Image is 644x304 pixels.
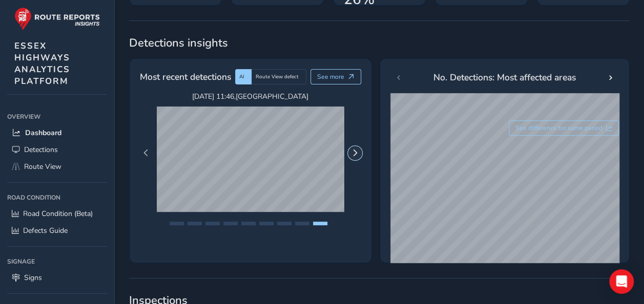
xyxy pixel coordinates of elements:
[313,222,327,225] button: Page 9
[14,7,100,30] img: rr logo
[23,226,68,235] span: Defects Guide
[14,40,70,87] span: ESSEX HIGHWAYS ANALYTICS PLATFORM
[170,222,184,225] button: Page 1
[140,70,231,83] span: Most recent detections
[235,69,252,84] div: AI
[241,222,256,225] button: Page 5
[139,146,153,160] button: Previous Page
[24,273,42,283] span: Signs
[7,205,107,222] a: Road Condition (Beta)
[277,222,292,225] button: Page 7
[515,124,603,132] span: See difference for same period
[239,73,244,80] span: AI
[433,71,576,84] span: No. Detections: Most affected areas
[7,190,107,205] div: Road Condition
[7,109,107,124] div: Overview
[317,73,344,81] span: See more
[7,269,107,286] a: Signs
[23,209,93,219] span: Road Condition (Beta)
[7,254,107,269] div: Signage
[24,162,61,171] span: Route View
[7,158,107,175] a: Route View
[24,145,58,155] span: Detections
[609,269,634,294] div: Open Intercom Messenger
[188,222,202,225] button: Page 2
[7,124,107,141] a: Dashboard
[310,69,361,84] button: See more
[252,69,306,84] div: Route View defect
[348,146,362,160] button: Next Page
[295,222,309,225] button: Page 8
[129,35,630,51] span: Detections insights
[7,141,107,158] a: Detections
[223,222,238,225] button: Page 4
[7,222,107,239] a: Defects Guide
[157,92,344,101] span: [DATE] 11:46 , [GEOGRAPHIC_DATA]
[256,73,299,80] span: Route View defect
[509,120,619,136] button: See difference for same period
[205,222,220,225] button: Page 3
[259,222,274,225] button: Page 6
[25,128,61,138] span: Dashboard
